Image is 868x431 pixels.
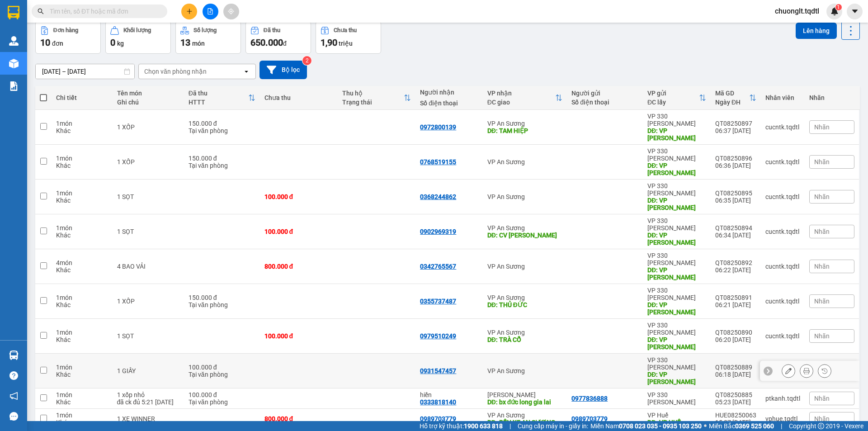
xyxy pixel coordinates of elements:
div: Người nhận [420,89,478,96]
div: HUE08250063 [715,412,756,419]
div: 0368244862 [420,193,456,200]
div: DĐ: TRÀ CỔ [487,336,563,343]
img: warehouse-icon [9,36,19,46]
div: Khác [56,127,108,134]
div: 1 món [56,224,108,232]
button: Đơn hàng10đơn [35,21,101,54]
div: Khối lượng [123,27,151,33]
div: 1 SỌT [117,332,179,340]
div: DĐ: VP LONG HƯNG [647,301,706,316]
img: logo-vxr [8,6,19,19]
img: warehouse-icon [9,59,19,68]
div: vphue.tqdtl [765,415,800,422]
div: Chọn văn phòng nhận [144,67,207,76]
div: 100.000 đ [189,391,255,398]
div: 4 BAO VẢI [117,263,179,270]
div: Nhân viên [765,94,800,101]
div: 1 món [56,294,108,301]
div: DĐ: VP LONG HƯNG [647,336,706,350]
div: DĐ: VP LONG HƯNG [647,197,706,211]
div: 100.000 đ [264,228,333,235]
span: Miền Bắc [709,421,774,431]
div: 0977836888 [571,395,608,402]
div: 150.000 đ [189,120,255,127]
div: DĐ: TAM HIỆP [487,127,563,134]
input: Tìm tên, số ĐT hoặc mã đơn [50,6,156,16]
div: 1 món [56,364,108,371]
span: 1 [837,4,840,10]
div: Trạng thái [342,99,404,106]
div: VP An Sương [487,329,563,336]
div: VP 330 [PERSON_NAME] [647,252,706,266]
div: 0972800139 [420,123,456,131]
div: 1 món [56,120,108,127]
div: VP 330 [PERSON_NAME] [647,287,706,301]
img: icon-new-feature [830,7,839,15]
div: Khác [56,232,108,239]
div: 06:21 [DATE] [715,301,756,308]
button: plus [181,4,197,19]
span: plus [186,8,193,14]
div: QT08250896 [715,155,756,162]
div: QT08250895 [715,189,756,197]
div: VP 330 [PERSON_NAME] [647,322,706,336]
th: Toggle SortBy [338,86,415,110]
div: VP 330 [PERSON_NAME] [647,356,706,371]
div: VP An Sương [487,224,563,232]
div: ĐC lấy [647,99,699,106]
div: Khác [56,197,108,204]
strong: 1900 633 818 [464,422,503,430]
strong: 0369 525 060 [735,422,774,430]
div: VP 330 [PERSON_NAME] [647,147,706,162]
div: 1 xốp nhỏ [117,391,179,398]
div: 150.000 đ [189,155,255,162]
div: DĐ: bx đức long gia lai [487,398,563,406]
div: Khác [56,301,108,308]
th: Toggle SortBy [184,86,260,110]
div: QT08250897 [715,120,756,127]
div: cucntk.tqdtl [765,332,800,340]
sup: 1 [835,4,842,10]
div: Khác [56,162,108,169]
div: Mã GD [715,90,749,97]
div: 1 SỌT [117,228,179,235]
div: Nhãn [809,94,854,101]
th: Toggle SortBy [483,86,567,110]
button: aim [223,4,239,19]
div: Số điện thoại [420,99,478,107]
button: file-add [203,4,218,19]
svg: open [243,68,250,75]
div: 05:23 [DATE] [715,398,756,406]
button: Số lượng13món [175,21,241,54]
div: 150.000 đ [189,294,255,301]
div: DĐ: VP LONG HƯNG [647,371,706,385]
div: VP 330 [PERSON_NAME] [647,182,706,197]
span: notification [9,392,18,400]
div: cucntk.tqdtl [765,298,800,305]
span: món [192,40,205,47]
span: aim [228,8,234,14]
div: 800.000 đ [264,263,333,270]
div: 0768519155 [420,158,456,166]
div: Tại văn phòng [189,371,255,378]
button: Đã thu650.000đ [245,21,311,54]
span: 13 [180,37,190,48]
div: DĐ: VP LONG HƯNG [647,232,706,246]
div: DĐ: BẾN XE AN SƯƠNG [487,419,563,426]
div: 0989703779 [420,415,456,422]
div: 0333818140 [420,398,456,406]
div: 0989703779 [571,415,608,422]
div: DĐ: CV LINH XUÂN [487,232,563,239]
div: Chưa thu [334,27,357,33]
div: 1 món [56,155,108,162]
div: Tên món [117,90,179,97]
span: 0 [110,37,115,48]
div: VP An Sương [487,193,563,200]
span: triệu [339,40,353,47]
div: ptkanh.tqdtl [765,395,800,402]
div: VP 330 [PERSON_NAME] [647,391,706,406]
span: 650.000 [250,37,283,48]
input: Select a date range. [36,64,134,79]
th: Toggle SortBy [643,86,711,110]
div: Khác [56,398,108,406]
